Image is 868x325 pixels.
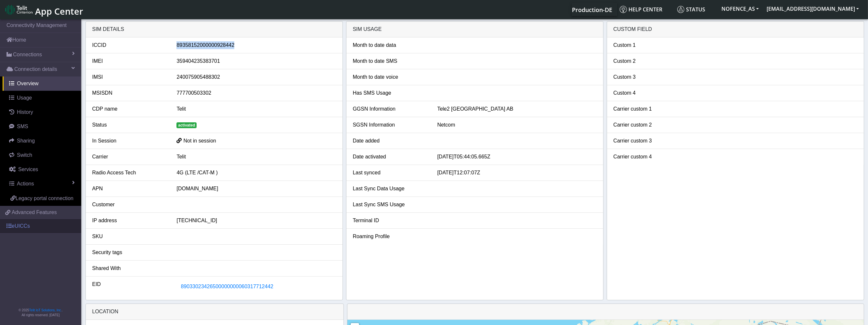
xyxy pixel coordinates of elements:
div: Customer [87,201,172,209]
div: EID [87,280,172,293]
div: Last Sync SMS Usage [348,201,433,209]
div: 359404235383701 [172,57,341,65]
div: 89358152000000928442 [172,41,341,49]
div: Telit [172,153,341,161]
a: Your current platform instance [572,3,612,16]
span: Sharing [17,138,35,143]
div: Custom 3 [609,73,693,81]
button: NOFENCE_AS [718,3,763,15]
div: Status [87,121,172,129]
span: activated [176,122,197,128]
div: Custom 4 [609,89,693,97]
span: Connections [13,51,42,59]
a: Overview [3,76,81,91]
span: History [17,109,33,115]
button: [EMAIL_ADDRESS][DOMAIN_NAME] [763,3,863,15]
div: 777700503302 [172,89,341,97]
a: Sharing [3,134,81,148]
span: Overview [17,81,39,86]
span: App Center [35,5,83,17]
div: Radio Access Tech [87,169,172,177]
span: Services [18,167,38,172]
div: IMSI [87,73,172,81]
div: Has SMS Usage [348,89,433,97]
a: App Center [5,3,82,17]
div: Shared With [87,264,172,272]
span: Not in session [183,138,216,143]
div: Date added [348,137,433,145]
div: 4G (LTE /CAT-M ) [172,169,341,177]
div: SIM usage [346,21,603,37]
div: SGSN Information [348,121,433,129]
span: Connection details [14,65,57,73]
span: Actions [17,181,34,186]
div: GGSN Information [348,105,433,113]
a: Help center [617,3,675,16]
div: SKU [87,233,172,240]
img: logo-telit-cinterion-gw-new.png [5,5,32,15]
div: [TECHNICAL_ID] [172,217,341,224]
div: Carrier custom 2 [609,121,693,129]
a: Services [3,162,81,177]
div: 240075905488302 [172,73,341,81]
div: CDP name [87,105,172,113]
div: Carrier custom 3 [609,137,693,145]
div: Security tags [87,249,172,256]
div: Custom 1 [609,41,693,49]
a: Switch [3,148,81,162]
a: Usage [3,91,81,105]
div: APN [87,185,172,193]
div: In Session [87,137,172,145]
span: Switch [17,152,32,158]
div: Month to date data [348,41,433,49]
div: ICCID [87,41,172,49]
div: Carrier custom 1 [609,105,693,113]
div: IMEI [87,57,172,65]
div: Roaming Profile [348,233,433,240]
span: SMS [17,124,28,129]
div: Last Sync Data Usage [348,185,433,193]
div: Month to date SMS [348,57,433,65]
span: Legacy portal connection [16,196,73,201]
div: Custom field [607,21,864,37]
div: Telit [172,105,341,113]
div: SIM details [86,21,343,37]
a: History [3,105,81,119]
span: Help center [620,6,662,13]
img: status.svg [677,6,684,13]
a: Actions [3,177,81,191]
div: LOCATION [86,304,343,320]
span: Advanced Features [12,209,57,216]
span: 89033023426500000000060317712442 [181,284,273,289]
div: Netcom [432,121,601,129]
div: Month to date voice [348,73,433,81]
a: Telit IoT Solutions, Inc. [29,308,62,312]
div: MSISDN [87,89,172,97]
a: Status [675,3,718,16]
img: knowledge.svg [620,6,627,13]
a: SMS [3,119,81,134]
div: [DATE]T12:07:07Z [432,169,601,177]
div: Date activated [348,153,433,161]
div: Terminal ID [348,217,433,224]
div: Last synced [348,169,433,177]
span: Status [677,6,705,13]
span: Usage [17,95,32,101]
div: [DOMAIN_NAME] [172,185,341,193]
div: IP address [87,217,172,224]
span: Production-DE [572,6,612,14]
div: Tele2 [GEOGRAPHIC_DATA] AB [432,105,601,113]
div: Carrier [87,153,172,161]
div: Custom 2 [609,57,693,65]
div: Carrier custom 4 [609,153,693,161]
button: 89033023426500000000060317712442 [176,280,278,293]
div: [DATE]T05:44:05.665Z [432,153,601,161]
